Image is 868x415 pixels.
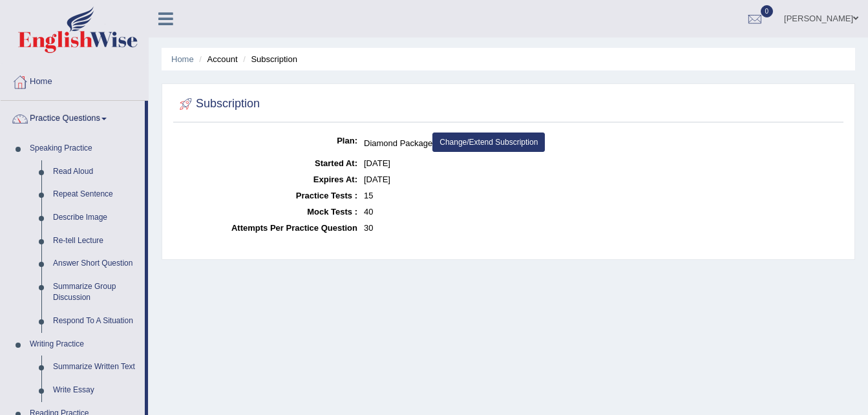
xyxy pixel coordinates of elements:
[1,101,145,133] a: Practice Questions
[364,220,840,236] dd: 30
[240,53,297,65] li: Subscription
[24,333,145,356] a: Writing Practice
[47,379,145,402] a: Write Essay
[47,160,145,184] a: Read Aloud
[364,155,840,171] dd: [DATE]
[196,53,237,65] li: Account
[24,137,145,160] a: Speaking Practice
[47,275,145,310] a: Summarize Group Discussion
[176,133,357,149] dt: Plan:
[176,94,260,114] h2: Subscription
[47,206,145,229] a: Describe Image
[47,183,145,206] a: Repeat Sentence
[47,252,145,275] a: Answer Short Question
[1,64,148,96] a: Home
[176,171,357,187] dt: Expires At:
[47,229,145,253] a: Re-tell Lecture
[432,133,545,152] a: Change/Extend Subscription
[47,356,145,379] a: Summarize Written Text
[176,204,357,220] dt: Mock Tests :
[176,187,357,204] dt: Practice Tests :
[364,171,840,187] dd: [DATE]
[364,204,840,220] dd: 40
[176,155,357,171] dt: Started At:
[364,187,840,204] dd: 15
[761,5,774,17] span: 0
[176,220,357,236] dt: Attempts Per Practice Question
[364,133,840,155] dd: Diamond Package
[171,54,194,64] a: Home
[47,310,145,333] a: Respond To A Situation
